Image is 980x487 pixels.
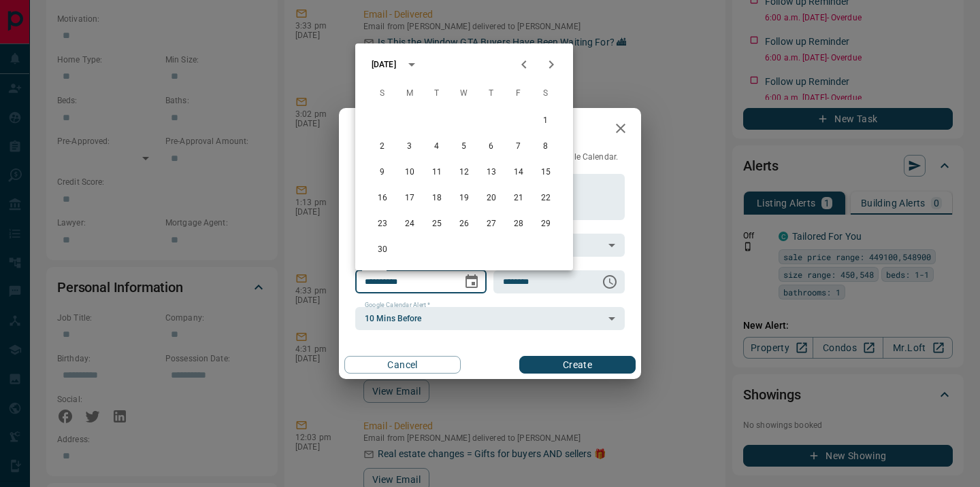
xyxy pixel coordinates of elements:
[596,268,623,295] button: Choose time, selected time is 6:00 AM
[370,212,395,236] button: 23
[370,134,395,159] button: 2
[503,264,521,273] label: Time
[397,212,422,236] button: 24
[479,212,504,236] button: 27
[370,80,395,107] span: Sunday
[365,264,382,273] label: Date
[425,186,449,211] button: 18
[372,58,396,71] div: [DATE]
[452,80,476,107] span: Wednesday
[397,80,422,107] span: Monday
[452,160,476,185] button: 12
[425,160,449,185] button: 11
[534,186,558,211] button: 22
[425,212,449,236] button: 25
[506,134,531,159] button: 7
[506,80,531,107] span: Friday
[506,160,531,185] button: 14
[479,160,504,185] button: 13
[355,307,625,330] div: 10 Mins Before
[479,134,504,159] button: 6
[506,186,531,211] button: 21
[452,212,476,236] button: 26
[339,108,431,151] h2: New Task
[365,301,430,310] label: Google Calendar Alert
[534,80,558,107] span: Saturday
[400,53,423,76] button: calendar view is open, switch to year view
[397,186,422,211] button: 17
[534,109,558,133] button: 1
[534,160,558,185] button: 15
[370,186,395,211] button: 16
[479,80,504,107] span: Thursday
[344,356,461,374] button: Cancel
[397,134,422,159] button: 3
[479,186,504,211] button: 20
[425,134,449,159] button: 4
[370,160,395,185] button: 9
[452,134,476,159] button: 5
[519,356,636,374] button: Create
[538,51,565,78] button: Next month
[425,80,449,107] span: Tuesday
[510,51,538,78] button: Previous month
[534,134,558,159] button: 8
[506,212,531,236] button: 28
[397,160,422,185] button: 10
[458,268,485,295] button: Choose date, selected date is Oct 15, 2025
[370,238,395,262] button: 30
[452,186,476,211] button: 19
[534,212,558,236] button: 29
